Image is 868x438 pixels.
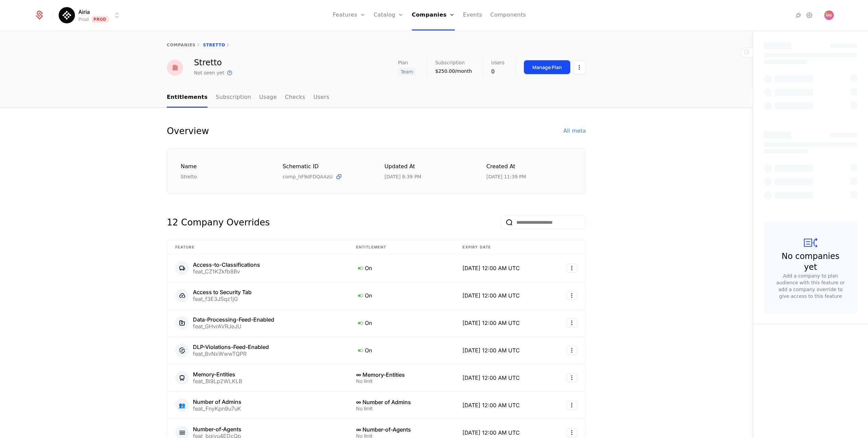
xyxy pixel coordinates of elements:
[194,69,224,76] div: Not seen yet
[285,88,305,108] a: Checks
[462,292,520,299] span: [DATE] 12:00 AM UTC
[491,60,505,65] span: Users
[462,402,520,409] span: [DATE] 12:00 AM UTC
[567,373,577,382] button: Select action
[61,8,121,23] button: Select environment
[193,262,260,267] div: Access-to-Classifications
[487,173,526,180] div: 9/12/25, 11:39 PM
[92,16,109,23] span: Prod
[567,264,577,272] button: Select action
[462,347,520,354] span: [DATE] 12:00 AM UTC
[567,401,577,410] button: Select action
[313,88,329,108] a: Users
[59,7,75,23] img: Airia
[78,16,89,23] div: Prod
[283,173,333,180] span: comp_hF9dFDQAAzU
[462,429,520,436] span: [DATE] 12:00 AM UTC
[193,378,242,384] div: feat_Bi9Lp2WLKLB
[356,319,446,327] div: On
[356,346,446,355] div: On
[193,296,252,302] div: feat_f3E3JSqz1jG
[356,427,446,432] div: ∞ Number-of-Agents
[167,124,209,138] div: Overview
[567,319,577,327] button: Select action
[462,320,520,326] span: [DATE] 12:00 AM UTC
[454,240,550,255] th: Expiry date
[356,372,446,377] div: ∞ Memory-Entities
[167,43,196,47] a: companies
[824,10,834,20] button: Open user button
[805,11,813,19] a: Settings
[193,289,252,295] div: Access to Security Tab
[167,88,208,108] a: Entitlements
[573,60,586,74] button: Select action
[193,344,269,350] div: DLP-Violations-Feed-Enabled
[167,240,348,255] th: Feature
[777,251,844,272] div: No companies yet
[794,11,803,19] a: Integrations
[567,346,577,355] button: Select action
[348,240,454,255] th: Entitlement
[567,428,577,437] button: Select action
[435,60,465,65] span: Subscription
[283,162,369,171] div: Schematic ID
[462,374,520,381] span: [DATE] 12:00 AM UTC
[775,272,846,300] div: Add a company to plan audience with this feature or add a company override to give access to this...
[564,127,586,135] div: All meta
[462,265,520,271] span: [DATE] 12:00 AM UTC
[193,372,242,377] div: Memory-Entities
[167,216,270,229] div: 12 Company Overrides
[193,317,274,322] div: Data-Processing-Feed-Enabled
[181,173,267,180] div: Stretto
[193,426,241,432] div: Number-of-Agents
[193,324,274,329] div: feat_GHvrAVRJeJU
[259,88,277,108] a: Usage
[193,269,260,274] div: feat_CZ1KZkfb8Bv
[384,173,421,180] div: 9/15/25, 8:39 PM
[78,8,90,16] span: Airia
[216,88,251,108] a: Subscription
[384,162,470,171] div: Updated at
[487,162,572,171] div: Created at
[175,398,189,412] div: 👥
[435,68,472,74] div: $250.00/month
[356,406,446,411] div: No limit
[356,399,446,405] div: ∞ Number of Admins
[567,291,577,300] button: Select action
[356,264,446,272] div: On
[356,379,446,384] div: No limit
[356,291,446,300] div: On
[398,60,408,65] span: Plan
[532,64,562,71] div: Manage Plan
[167,88,329,108] ul: Choose Sub Page
[194,59,234,67] div: Stretto
[167,88,586,108] nav: Main
[167,60,183,76] img: Stretto
[181,162,267,171] div: Name
[193,351,269,356] div: feat_8vNxWwwTQPR
[524,60,570,74] button: Manage Plan
[824,10,834,20] img: Matt Bell
[193,399,241,404] div: Number of Admins
[491,68,505,76] div: 0
[193,406,241,411] div: feat_FnyKpn9u7uK
[398,68,416,76] span: Team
